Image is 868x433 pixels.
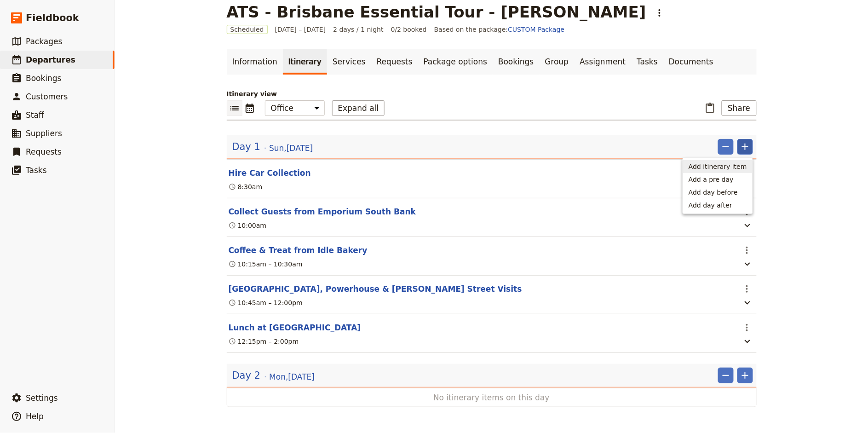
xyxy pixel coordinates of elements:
div: 12:15pm – 2:00pm [229,337,299,346]
span: Customers [26,92,68,101]
a: Itinerary [283,49,327,75]
a: Tasks [631,49,663,75]
a: Information [227,49,283,75]
button: Expand all [332,100,385,116]
span: [DATE] – [DATE] [275,25,326,34]
p: Itinerary view [227,89,757,98]
span: No itinerary items on this day [257,392,727,403]
span: Tasks [26,166,47,175]
div: 8:30am [229,182,263,191]
span: Based on the package: [434,25,565,34]
a: Assignment [574,49,631,75]
span: Requests [26,147,62,156]
button: Edit this itinerary item [229,322,361,333]
a: CUSTOM Package [508,26,564,33]
button: Add day after [683,199,753,212]
a: Documents [663,49,719,75]
span: Sun , [DATE] [269,143,313,154]
span: Add day before [689,188,738,197]
button: Edit this itinerary item [229,167,311,179]
a: Bookings [493,49,539,75]
button: Share [722,100,756,116]
button: Edit day information [232,369,315,382]
span: Add itinerary item [689,162,747,171]
span: Packages [26,37,62,46]
button: Add itinerary item [683,160,753,173]
button: Actions [739,320,755,335]
a: Services [327,49,371,75]
span: Staff [26,110,44,120]
span: Day 2 [232,369,261,382]
span: Scheduled [227,25,268,34]
span: Departures [26,55,75,64]
span: Bookings [26,74,61,83]
button: Add day before [683,186,753,199]
button: Edit this itinerary item [229,283,522,294]
span: Add day after [689,201,732,210]
button: Actions [739,281,755,297]
button: Edit this itinerary item [229,206,416,217]
button: Add [737,139,753,155]
button: Add a pre day [683,173,753,186]
button: Calendar view [242,100,258,116]
button: Actions [652,5,667,21]
button: Remove [718,368,734,383]
button: List view [227,100,242,116]
div: 10:15am – 10:30am [229,260,303,269]
button: Add [737,368,753,383]
button: Remove [718,139,734,155]
span: Help [26,412,44,421]
span: Day 1 [232,140,261,154]
button: Edit this itinerary item [229,245,368,256]
span: 2 days / 1 night [333,25,383,34]
a: Requests [371,49,418,75]
button: Actions [739,242,755,258]
div: 10:00am [229,221,267,230]
span: Fieldbook [26,11,79,25]
span: Mon , [DATE] [269,371,315,382]
button: Edit day information [232,140,313,154]
span: Suppliers [26,129,62,138]
span: Settings [26,393,58,403]
h1: ATS - Brisbane Essential Tour - [PERSON_NAME] [227,3,646,21]
button: Paste itinerary item [702,100,718,116]
div: 10:45am – 12:00pm [229,298,303,307]
span: Add a pre day [689,175,734,184]
a: Package options [418,49,493,75]
span: 0/2 booked [391,25,427,34]
a: Group [540,49,575,75]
